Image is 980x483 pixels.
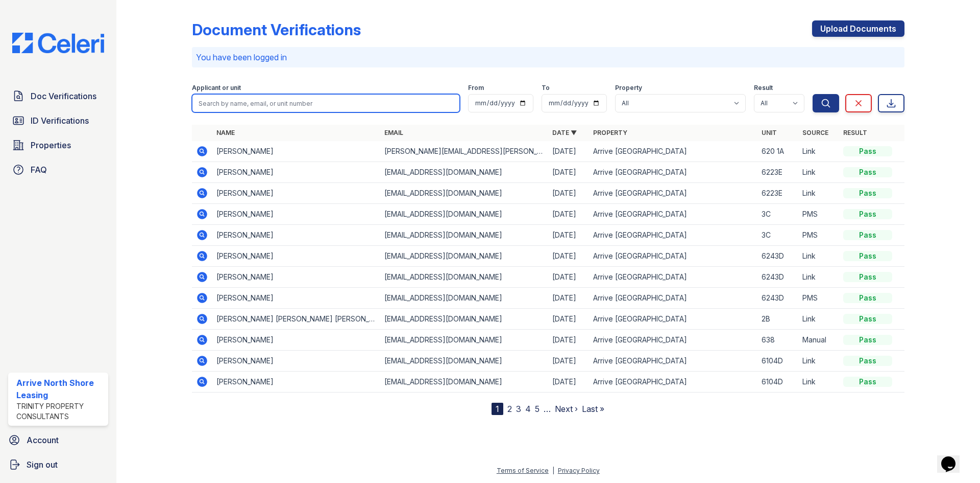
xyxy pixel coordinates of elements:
a: ID Verifications [8,110,108,131]
td: [EMAIL_ADDRESS][DOMAIN_NAME] [380,372,548,393]
td: Link [798,246,839,267]
div: Pass [843,209,892,219]
td: Link [798,162,839,183]
td: 6104D [757,351,798,372]
td: 6243D [757,288,798,309]
span: Doc Verifications [31,90,96,102]
a: Sign out [4,454,112,475]
label: Result [754,84,773,92]
td: [EMAIL_ADDRESS][DOMAIN_NAME] [380,204,548,225]
td: Arrive [GEOGRAPHIC_DATA] [589,309,757,330]
td: [EMAIL_ADDRESS][DOMAIN_NAME] [380,183,548,204]
span: Properties [31,139,71,151]
a: Date ▼ [552,129,577,136]
td: [PERSON_NAME] [212,204,380,225]
td: [DATE] [548,267,589,288]
div: Pass [843,167,892,177]
div: Pass [843,230,892,240]
td: Arrive [GEOGRAPHIC_DATA] [589,246,757,267]
a: Next › [555,404,578,414]
td: 6104D [757,372,798,393]
td: [PERSON_NAME][EMAIL_ADDRESS][PERSON_NAME][DOMAIN_NAME] [380,141,548,162]
td: [EMAIL_ADDRESS][DOMAIN_NAME] [380,246,548,267]
td: 3C [757,225,798,246]
td: [PERSON_NAME] [212,267,380,288]
td: [PERSON_NAME] [212,246,380,267]
a: Result [843,129,867,136]
td: [EMAIL_ADDRESS][DOMAIN_NAME] [380,267,548,288]
div: Pass [843,314,892,324]
label: From [468,84,484,92]
td: [DATE] [548,288,589,309]
td: 6243D [757,267,798,288]
td: [DATE] [548,309,589,330]
div: Pass [843,272,892,282]
label: To [542,84,550,92]
a: 3 [516,404,521,414]
td: [DATE] [548,204,589,225]
td: [DATE] [548,351,589,372]
img: CE_Logo_Blue-a8612792a0a2168367f1c8372b55b34899dd931a85d93a1a3d3e32e68fde9ad4.png [4,33,112,53]
td: Link [798,351,839,372]
a: Email [384,129,403,136]
td: [PERSON_NAME] [212,141,380,162]
div: Pass [843,188,892,198]
a: Unit [762,129,777,136]
td: [DATE] [548,183,589,204]
div: 1 [492,403,503,415]
td: Arrive [GEOGRAPHIC_DATA] [589,288,757,309]
span: Sign out [27,458,58,471]
a: Last » [582,404,604,414]
a: 5 [535,404,540,414]
td: [DATE] [548,162,589,183]
td: [PERSON_NAME] [212,162,380,183]
td: [PERSON_NAME] [PERSON_NAME] [PERSON_NAME] [212,309,380,330]
td: [EMAIL_ADDRESS][DOMAIN_NAME] [380,330,548,351]
a: 2 [507,404,512,414]
td: [EMAIL_ADDRESS][DOMAIN_NAME] [380,351,548,372]
div: Trinity Property Consultants [16,401,104,422]
a: Source [802,129,828,136]
div: Arrive North Shore Leasing [16,377,104,401]
td: 6223E [757,183,798,204]
div: Pass [843,356,892,366]
td: 638 [757,330,798,351]
div: Pass [843,293,892,303]
span: FAQ [31,164,47,176]
input: Search by name, email, or unit number [192,94,460,112]
td: [PERSON_NAME] [212,372,380,393]
div: Document Verifications [192,20,361,39]
td: Arrive [GEOGRAPHIC_DATA] [589,141,757,162]
a: Doc Verifications [8,86,108,106]
td: 620 1A [757,141,798,162]
p: You have been logged in [196,51,900,63]
td: [DATE] [548,372,589,393]
a: Privacy Policy [558,467,600,474]
td: [PERSON_NAME] [212,288,380,309]
td: [DATE] [548,225,589,246]
a: Name [216,129,235,136]
div: Pass [843,146,892,156]
td: Arrive [GEOGRAPHIC_DATA] [589,267,757,288]
td: [EMAIL_ADDRESS][DOMAIN_NAME] [380,162,548,183]
td: [PERSON_NAME] [212,225,380,246]
td: [EMAIL_ADDRESS][DOMAIN_NAME] [380,309,548,330]
td: Arrive [GEOGRAPHIC_DATA] [589,183,757,204]
td: 6223E [757,162,798,183]
td: Link [798,183,839,204]
label: Applicant or unit [192,84,241,92]
td: 2B [757,309,798,330]
a: FAQ [8,159,108,180]
td: 6243D [757,246,798,267]
label: Property [615,84,642,92]
td: Arrive [GEOGRAPHIC_DATA] [589,162,757,183]
a: Upload Documents [812,20,904,37]
span: ID Verifications [31,114,89,127]
td: [DATE] [548,141,589,162]
div: Pass [843,251,892,261]
td: Link [798,141,839,162]
iframe: chat widget [937,442,970,473]
a: Terms of Service [497,467,549,474]
div: Pass [843,377,892,387]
